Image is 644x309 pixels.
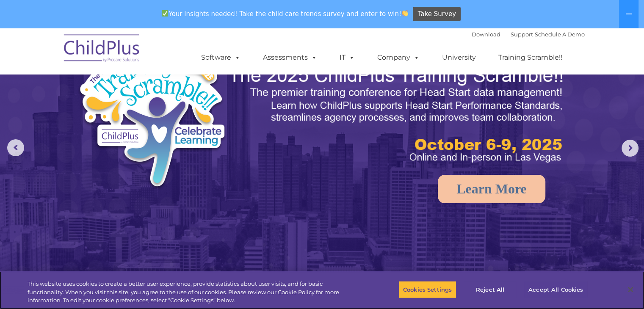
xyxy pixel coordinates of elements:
a: Learn More [438,175,545,203]
img: ChildPlus by Procare Solutions [60,28,144,71]
button: Accept All Cookies [524,281,588,298]
a: Assessments [254,49,326,66]
span: Your insights needed! Take the child care trends survey and enter to win! [158,6,412,22]
a: Training Scramble!! [490,49,571,66]
a: Schedule A Demo [535,31,585,38]
font: | [472,31,585,38]
span: Phone number [118,91,154,97]
span: Take Survey [418,7,456,22]
button: Close [621,280,640,299]
img: ✅ [162,10,168,17]
button: Reject All [464,281,517,298]
a: Company [369,49,428,66]
a: Take Survey [413,7,461,22]
a: Support [511,31,533,38]
button: Cookies Settings [398,281,456,298]
span: Last name [118,56,144,62]
img: 👏 [402,10,408,17]
a: Software [193,49,249,66]
a: University [434,49,484,66]
a: IT [331,49,363,66]
a: Download [472,31,500,38]
div: This website uses cookies to create a better user experience, provide statistics about user visit... [28,280,354,305]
